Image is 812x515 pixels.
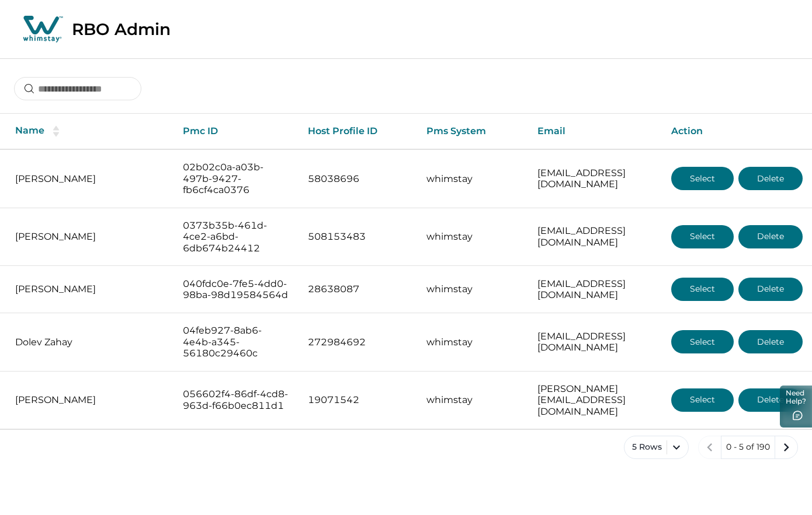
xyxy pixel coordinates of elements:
button: Select [671,278,734,301]
p: whimstay [426,283,519,295]
button: Select [671,225,734,248]
button: Delete [738,225,803,248]
p: RBO Admin [72,19,171,39]
p: 272984692 [308,337,408,348]
p: whimstay [426,173,519,185]
p: [PERSON_NAME][EMAIL_ADDRESS][DOMAIN_NAME] [537,383,653,418]
button: next page [775,436,798,459]
p: [EMAIL_ADDRESS][DOMAIN_NAME] [537,331,653,353]
button: Select [671,330,734,353]
p: 0373b35b-461d-4ce2-a6bd-6db674b24412 [183,220,289,254]
button: 5 Rows [624,436,689,459]
p: whimstay [426,337,519,348]
p: [PERSON_NAME] [15,231,164,243]
p: 28638087 [308,283,408,295]
p: [EMAIL_ADDRESS][DOMAIN_NAME] [537,278,653,301]
button: Select [671,167,734,190]
p: [EMAIL_ADDRESS][DOMAIN_NAME] [537,167,653,190]
button: Delete [738,330,803,353]
th: Email [528,114,662,149]
button: 0 - 5 of 190 [721,436,775,459]
p: 508153483 [308,231,408,243]
p: 040fdc0e-7fe5-4dd0-98ba-98d19584564d [183,278,289,301]
button: Delete [738,167,803,190]
th: Pms System [417,114,528,149]
th: Action [662,114,812,149]
p: [PERSON_NAME] [15,283,164,295]
p: whimstay [426,394,519,406]
p: [PERSON_NAME] [15,394,164,406]
button: sorting [44,125,68,137]
button: Delete [738,388,803,412]
p: [EMAIL_ADDRESS][DOMAIN_NAME] [537,225,653,248]
th: Pmc ID [173,114,299,149]
th: Host Profile ID [299,114,417,149]
p: whimstay [426,231,519,243]
p: [PERSON_NAME] [15,173,164,185]
p: 0 - 5 of 190 [726,442,770,453]
button: Select [671,388,734,412]
p: 04feb927-8ab6-4e4b-a345-56180c29460c [183,325,289,359]
p: 19071542 [308,394,408,406]
p: Dolev Zahay [15,337,164,348]
p: 58038696 [308,173,408,185]
p: 02b02c0a-a03b-497b-9427-fb6cf4ca0376 [183,162,289,196]
p: 056602f4-86df-4cd8-963d-f66b0ec811d1 [183,388,289,411]
button: previous page [698,436,721,459]
button: Delete [738,278,803,301]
